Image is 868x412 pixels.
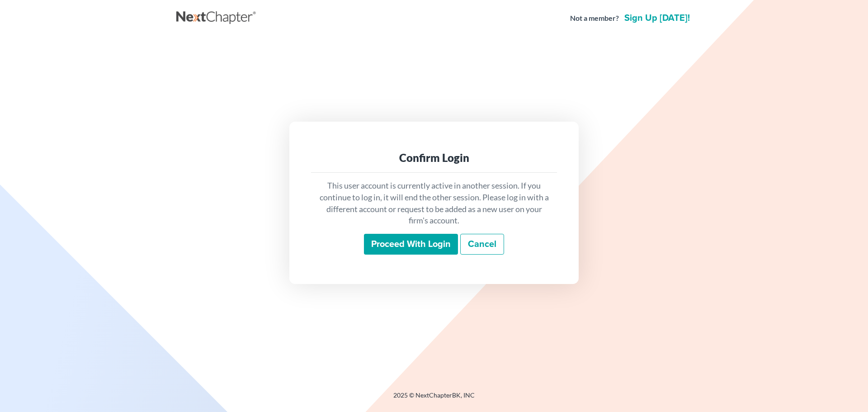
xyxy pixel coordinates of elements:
[364,234,458,255] input: Proceed with login
[570,13,619,24] strong: Not a member?
[176,391,692,407] div: 2025 © NextChapterBK, INC
[623,14,692,23] a: Sign up [DATE]!
[460,234,504,255] a: Cancel
[318,180,550,227] p: This user account is currently active in another session. If you continue to log in, it will end ...
[318,151,550,165] div: Confirm Login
